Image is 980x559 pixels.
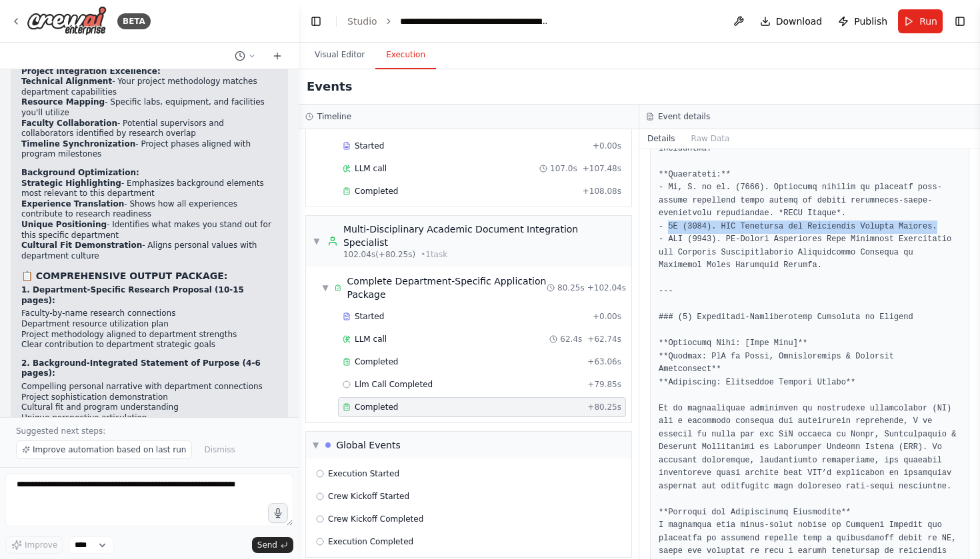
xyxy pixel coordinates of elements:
[583,163,621,174] span: + 107.48s
[21,97,105,107] strong: Resource Mapping
[421,249,447,260] span: • 1 task
[336,438,401,452] div: Global Events
[550,163,577,174] span: 107.0s
[257,540,277,550] span: Send
[328,514,423,524] span: Crew Kickoff Completed
[343,223,625,249] div: Multi-Disciplinary Academic Document Integration Specialist
[854,15,887,28] span: Publish
[21,402,277,413] li: Cultural fit and program understanding
[833,9,893,33] button: Publish
[755,9,828,33] button: Download
[919,15,937,28] span: Run
[583,186,621,197] span: + 108.08s
[21,139,135,149] strong: Timeline Synchronization
[317,111,351,122] h3: Timeline
[658,111,710,122] h3: Event details
[21,241,277,261] li: - Aligns personal values with department culture
[307,12,325,31] button: Hide left sidebar
[683,129,738,148] button: Raw Data
[21,77,112,86] strong: Technical Alignment
[268,503,288,523] button: Click to speak your automation idea
[21,67,161,76] strong: Project Integration Excellence:
[593,141,621,151] span: + 0.00s
[21,358,261,378] strong: 2. Background-Integrated Statement of Purpose (4-6 pages):
[593,311,621,322] span: + 0.00s
[21,413,277,424] li: Unique perspective articulation
[587,334,621,344] span: + 62.74s
[21,168,139,177] strong: Background Optimization:
[21,392,277,403] li: Project sophistication demonstration
[587,402,621,412] span: + 80.25s
[355,356,398,367] span: Completed
[355,186,398,197] span: Completed
[898,9,943,33] button: Run
[21,139,277,160] li: - Project phases aligned with program milestones
[16,440,192,459] button: Improve automation based on last run
[313,236,321,247] span: ▼
[328,491,409,502] span: Crew Kickoff Started
[21,271,227,281] strong: 📋 COMPREHENSIVE OUTPUT PACKAGE:
[252,537,293,553] button: Send
[117,13,151,29] div: BETA
[21,179,121,188] strong: Strategic Highlighting
[587,282,626,293] span: + 102.04s
[25,540,57,550] span: Improve
[21,199,124,209] strong: Experience Translation
[328,536,413,547] span: Execution Completed
[21,308,277,319] li: Faculty-by-name research connections
[587,356,621,367] span: + 63.06s
[560,334,582,344] span: 62.4s
[347,15,550,28] nav: breadcrumb
[16,426,283,436] p: Suggested next steps:
[639,129,683,148] button: Details
[21,77,277,97] li: - Your project methodology matches department capabilities
[355,141,384,151] span: Started
[21,330,277,340] li: Project methodology aligned to department strengths
[343,249,415,260] span: 102.04s (+80.25s)
[21,340,277,350] li: Clear contribution to department strategic goals
[21,285,244,305] strong: 1. Department-Specific Research Proposal (10-15 pages):
[355,334,387,344] span: LLM call
[951,12,969,31] button: Show right sidebar
[347,16,377,27] a: Studio
[557,282,585,293] span: 80.25s
[307,77,352,96] h2: Events
[355,379,433,390] span: Llm Call Completed
[776,15,823,28] span: Download
[21,119,117,128] strong: Faculty Collaboration
[355,311,384,322] span: Started
[587,379,621,390] span: + 79.85s
[313,440,319,450] span: ▼
[229,48,261,64] button: Switch to previous chat
[347,275,547,301] div: Complete Department-Specific Application Package
[5,536,63,554] button: Improve
[33,444,186,455] span: Improve automation based on last run
[328,468,399,479] span: Execution Started
[21,241,142,250] strong: Cultural Fit Demonstration
[21,199,277,220] li: - Shows how all experiences contribute to research readiness
[322,282,329,293] span: ▼
[304,41,375,69] button: Visual Editor
[21,220,107,229] strong: Unique Positioning
[27,6,107,36] img: Logo
[21,382,277,392] li: Compelling personal narrative with department connections
[204,444,235,455] span: Dismiss
[21,119,277,139] li: - Potential supervisors and collaborators identified by research overlap
[21,97,277,118] li: - Specific labs, equipment, and facilities you'll utilize
[21,220,277,241] li: - Identifies what makes you stand out for this specific department
[21,179,277,199] li: - Emphasizes background elements most relevant to this department
[267,48,288,64] button: Start a new chat
[375,41,436,69] button: Execution
[21,319,277,330] li: Department resource utilization plan
[197,440,241,459] button: Dismiss
[355,163,387,174] span: LLM call
[355,402,398,412] span: Completed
